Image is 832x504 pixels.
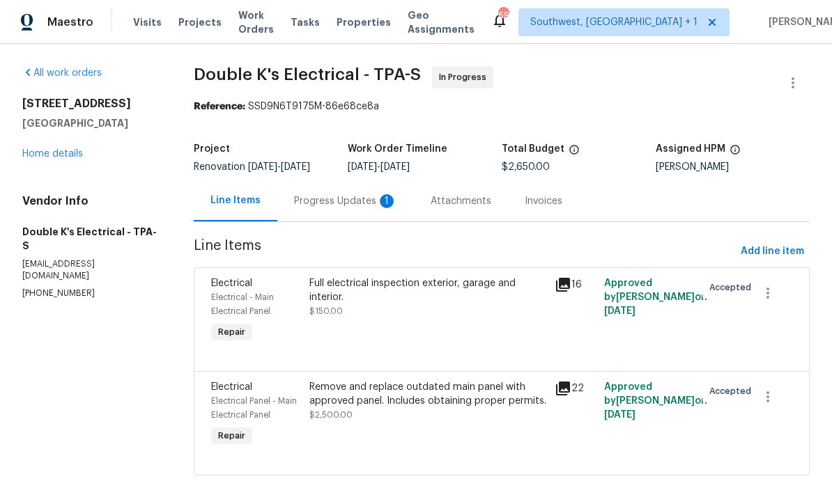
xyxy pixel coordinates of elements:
[604,382,707,420] span: Approved by [PERSON_NAME] on
[194,144,230,154] h5: Project
[194,102,245,111] b: Reference:
[133,15,162,29] span: Visits
[47,15,93,29] span: Maestro
[348,162,377,172] span: [DATE]
[281,162,310,172] span: [DATE]
[22,258,160,282] p: [EMAIL_ADDRESS][DOMAIN_NAME]
[348,144,447,154] h5: Work Order Timeline
[502,144,564,154] h5: Total Budget
[741,243,804,260] span: Add line item
[498,8,508,22] div: 69
[525,194,562,208] div: Invoices
[604,410,635,420] span: [DATE]
[709,384,757,398] span: Accepted
[211,397,297,419] span: Electrical Panel - Main Electrical Panel
[569,144,580,162] span: The total cost of line items that have been proposed by Opendoor. This sum includes line items th...
[238,8,274,36] span: Work Orders
[213,325,251,339] span: Repair
[656,162,810,172] div: [PERSON_NAME]
[309,276,547,304] div: Full electrical inspection exterior, garage and interior.
[309,411,353,419] span: $2,500.00
[555,276,596,293] div: 16
[337,15,391,29] span: Properties
[22,288,160,299] p: [PHONE_NUMBER]
[380,194,394,208] div: 1
[22,149,83,159] a: Home details
[309,307,343,315] span: $150.00
[248,162,277,172] span: [DATE]
[22,68,102,78] a: All work orders
[211,382,252,392] span: Electrical
[178,15,222,29] span: Projects
[604,278,707,316] span: Approved by [PERSON_NAME] on
[709,281,757,294] span: Accepted
[431,194,491,208] div: Attachments
[194,100,810,113] div: SSD9N6T9175M-86e68ce8a
[730,144,741,162] span: The hpm assigned to this work order.
[194,162,310,172] span: Renovation
[294,194,397,208] div: Progress Updates
[194,239,735,265] span: Line Items
[213,429,251,443] span: Repair
[309,380,547,408] div: Remove and replace outdated main panel with approved panel. Includes obtaining proper permits.
[348,162,410,172] span: -
[22,97,160,111] h2: [STREET_ADDRESS]
[291,17,320,27] span: Tasks
[22,225,160,253] h5: Double K's Electrical - TPA-S
[211,293,274,315] span: Electrical - Main Electrical Panel
[210,194,261,207] div: Line Items
[604,306,635,316] span: [DATE]
[380,162,410,172] span: [DATE]
[530,15,698,29] span: Southwest, [GEOGRAPHIC_DATA] + 1
[194,66,421,83] span: Double K's Electrical - TPA-S
[735,239,810,265] button: Add line item
[248,162,310,172] span: -
[656,144,725,154] h5: Assigned HPM
[211,278,252,288] span: Electrical
[22,194,160,208] h4: Vendor Info
[439,70,492,84] span: In Progress
[408,8,475,36] span: Geo Assignments
[502,162,550,172] span: $2,650.00
[22,116,160,130] h5: [GEOGRAPHIC_DATA]
[555,380,596,397] div: 22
